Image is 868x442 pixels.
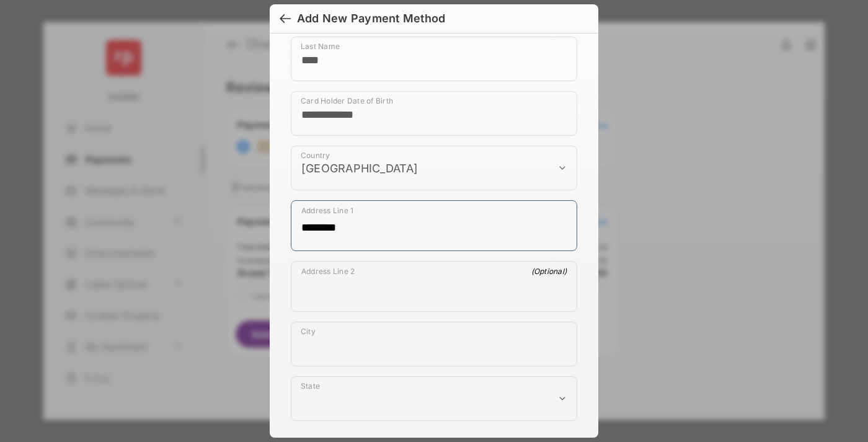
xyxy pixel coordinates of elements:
[291,376,577,421] div: payment_method_screening[postal_addresses][administrativeArea]
[291,322,577,366] div: payment_method_screening[postal_addresses][locality]
[291,200,577,251] div: payment_method_screening[postal_addresses][addressLine1]
[297,12,445,25] div: Add New Payment Method
[291,146,577,190] div: payment_method_screening[postal_addresses][country]
[291,261,577,312] div: payment_method_screening[postal_addresses][addressLine2]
